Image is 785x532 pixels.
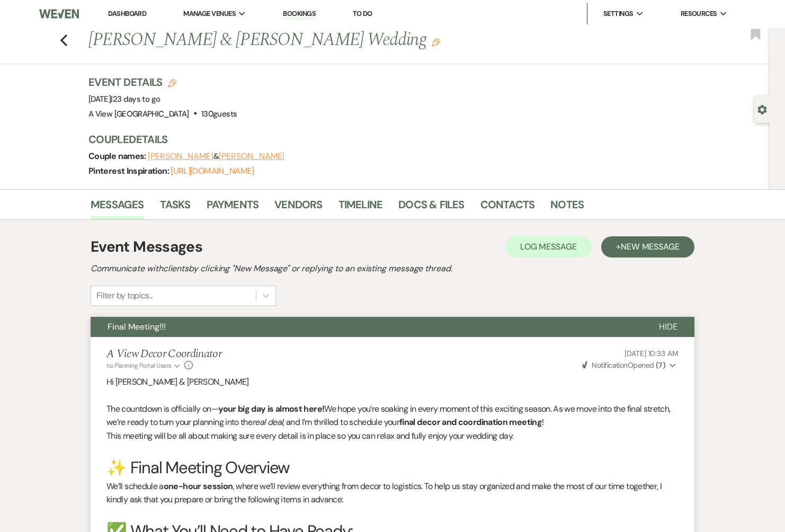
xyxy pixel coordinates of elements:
[183,8,236,19] span: Manage Venues
[88,75,237,90] h3: Event Details
[171,165,254,176] a: [URL][DOMAIN_NAME]
[621,241,680,252] span: New Message
[218,403,324,414] strong: your big day is almost here!
[338,196,383,219] a: Timeline
[148,151,284,162] span: &
[164,481,233,492] strong: one-hour session
[603,8,634,19] span: Settings
[88,132,682,147] h3: Couple Details
[106,456,679,479] h3: ✨ Final Meeting Overview
[111,94,160,104] span: |
[106,361,172,370] span: to: Planning Portal Users
[106,480,679,507] p: We’ll schedule a , where we’ll review everything from decor to logistics. To help us stay organiz...
[39,3,79,25] img: Weven Logo
[625,349,679,358] span: [DATE] 10:33 AM
[160,196,191,219] a: Tasks
[88,165,171,176] span: Pinterest Inspiration:
[274,196,322,219] a: Vendors
[642,317,694,337] button: Hide
[108,321,166,332] span: Final Meeting!!!
[432,37,440,47] button: Edit
[88,28,563,53] h1: [PERSON_NAME] & [PERSON_NAME] Wedding
[91,317,642,337] button: Final Meeting!!!
[106,402,679,429] p: The countdown is officially on— We hope you’re soaking in every moment of this exciting season. A...
[91,236,202,258] h1: Event Messages
[106,375,679,389] p: Hi [PERSON_NAME] & [PERSON_NAME]
[353,9,372,18] a: To Do
[592,360,627,370] span: Notification
[520,241,577,252] span: Log Message
[480,196,535,219] a: Contacts
[659,321,677,332] span: Hide
[252,416,283,428] em: real deal
[219,152,284,161] button: [PERSON_NAME]
[91,262,694,275] h2: Communicate with clients by clicking "New Message" or replying to an existing message thread.
[582,360,665,370] span: Opened
[88,109,189,119] span: A View [GEOGRAPHIC_DATA]
[656,360,665,370] strong: ( 7 )
[681,8,717,19] span: Resources
[398,196,464,219] a: Docs & Files
[399,416,542,428] strong: final decor and coordination meeting
[106,429,679,443] p: This meeting will be all about making sure every detail is in place so you can relax and fully en...
[201,109,237,119] span: 130 guests
[91,196,144,219] a: Messages
[283,9,316,19] a: Bookings
[757,104,767,114] button: Open lead details
[550,196,584,219] a: Notes
[88,150,148,162] span: Couple names:
[148,152,213,161] button: [PERSON_NAME]
[581,360,679,371] button: NotificationOpened (7)
[601,236,694,258] button: +New Message
[207,196,259,219] a: Payments
[88,94,160,104] span: [DATE]
[505,236,592,258] button: Log Message
[96,289,153,302] div: Filter by topics...
[113,94,160,104] span: 23 days to go
[106,348,221,361] h5: A View Decor Coordinator
[106,361,182,370] button: to: Planning Portal Users
[108,9,146,18] a: Dashboard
